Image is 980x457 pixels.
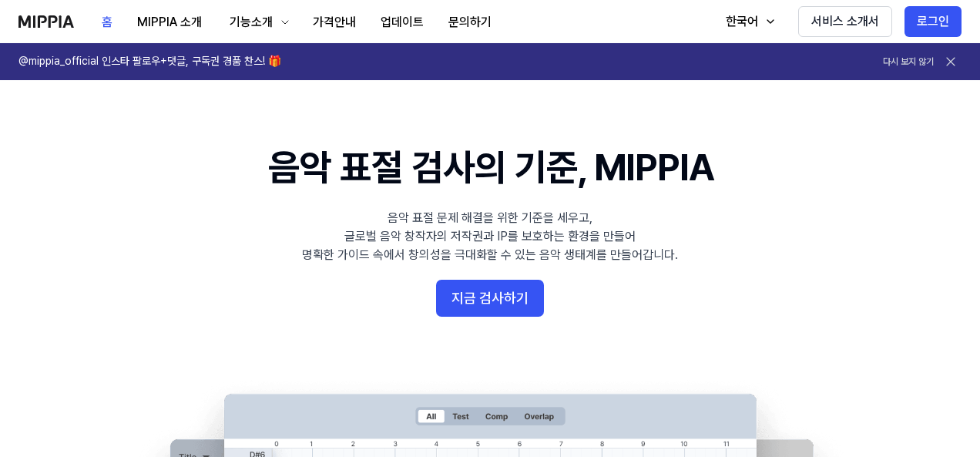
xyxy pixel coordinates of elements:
[268,142,713,193] h1: 음악 표절 검사의 기준, MIPPIA
[125,7,214,38] button: MIPPIA 소개
[710,6,786,37] button: 한국어
[89,7,125,38] button: 홈
[214,7,300,38] button: 기능소개
[368,1,436,43] a: 업데이트
[89,1,125,43] a: 홈
[798,6,892,37] button: 서비스 소개서
[723,12,761,31] div: 한국어
[18,15,74,28] img: logo
[300,7,368,38] button: 가격안내
[436,7,504,38] button: 문의하기
[436,280,544,317] button: 지금 검사하기
[368,7,436,38] button: 업데이트
[883,55,934,69] button: 다시 보지 않기
[227,13,276,32] div: 기능소개
[302,209,678,264] div: 음악 표절 문제 해결을 위한 기준을 세우고, 글로벌 음악 창작자의 저작권과 IP를 보호하는 환경을 만들어 명확한 가이드 속에서 창의성을 극대화할 수 있는 음악 생태계를 만들어...
[904,6,962,37] button: 로그인
[18,54,281,69] h1: @mippia_official 인스타 팔로우+댓글, 구독권 경품 찬스! 🎁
